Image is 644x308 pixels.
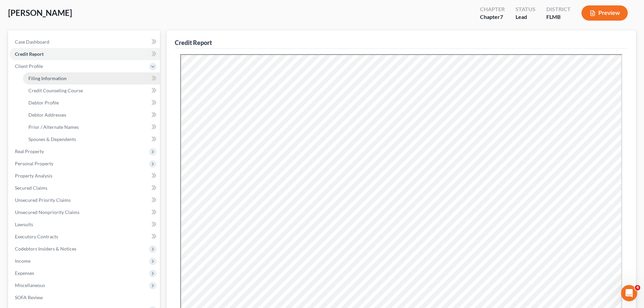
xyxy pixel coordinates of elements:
[15,282,45,288] span: Miscellaneous
[635,285,640,290] span: 4
[15,185,47,191] span: Secured Claims
[9,182,160,194] a: Secured Claims
[516,5,535,13] div: Status
[15,221,33,227] span: Lawsuits
[500,14,503,20] span: 7
[15,209,79,215] span: Unsecured Nonpriority Claims
[15,234,58,239] span: Executory Contracts
[15,63,43,69] span: Client Profile
[546,5,571,13] div: District
[28,136,76,142] span: Spouses & Dependents
[621,285,637,301] iframe: Intercom live chat
[15,148,44,154] span: Real Property
[516,13,535,21] div: Lead
[15,51,44,57] span: Credit Report
[9,291,160,304] a: SOFA Review
[15,39,49,45] span: Case Dashboard
[15,197,71,203] span: Unsecured Priority Claims
[23,133,160,145] a: Spouses & Dependents
[9,231,160,243] a: Executory Contracts
[28,124,79,130] span: Prior / Alternate Names
[15,294,43,300] span: SOFA Review
[15,246,76,252] span: Codebtors Insiders & Notices
[23,72,160,85] a: Filing Information
[9,48,160,60] a: Credit Report
[8,8,72,18] span: [PERSON_NAME]
[28,75,67,81] span: Filing Information
[28,112,66,118] span: Debtor Addresses
[546,13,571,21] div: FLMB
[23,109,160,121] a: Debtor Addresses
[9,218,160,231] a: Lawsuits
[15,173,52,179] span: Property Analysis
[23,85,160,97] a: Credit Counseling Course
[480,13,505,21] div: Chapter
[15,258,30,264] span: Income
[9,36,160,48] a: Case Dashboard
[15,270,34,276] span: Expenses
[480,5,505,13] div: Chapter
[23,97,160,109] a: Debtor Profile
[23,121,160,133] a: Prior / Alternate Names
[28,88,83,93] span: Credit Counseling Course
[175,39,212,47] div: Credit Report
[28,100,59,105] span: Debtor Profile
[15,161,53,166] span: Personal Property
[9,170,160,182] a: Property Analysis
[581,5,628,21] button: Preview
[9,194,160,206] a: Unsecured Priority Claims
[9,206,160,218] a: Unsecured Nonpriority Claims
